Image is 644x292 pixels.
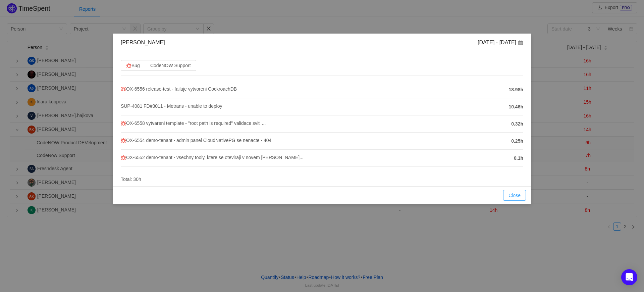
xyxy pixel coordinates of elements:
[121,121,126,126] img: 10303
[511,138,523,145] span: 0.25h
[121,177,141,182] span: Total: 30h
[121,155,126,160] img: 10303
[150,63,191,68] span: CodeNOW Support
[508,103,523,110] span: 10.46h
[503,190,526,201] button: Close
[478,39,523,46] div: [DATE] - [DATE]
[121,86,237,92] span: OX-6556 release-test - failuje vytvoreni CockroachDB
[121,87,126,92] img: 10303
[121,138,126,143] img: 10303
[121,39,165,46] div: [PERSON_NAME]
[126,63,140,68] span: Bug
[121,103,222,109] span: SUP-4081 FD#3011 - Metrans - unable to deploy
[621,269,637,285] div: Open Intercom Messenger
[121,120,266,126] span: OX-6558 vytvareni template - "root path is required" validace sviti ...
[121,138,271,143] span: OX-6554 demo-tenant - admin panel CloudNativePG se nenacte - 404
[126,63,131,68] img: 10303
[511,120,523,128] span: 0.32h
[514,155,523,162] span: 0.1h
[121,155,304,160] span: OX-6552 demo-tenant - vsechny tooly, ktere se oteviraji v novem [PERSON_NAME]...
[508,86,523,93] span: 18.98h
